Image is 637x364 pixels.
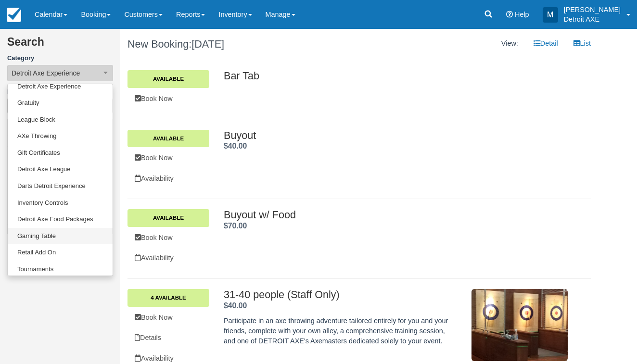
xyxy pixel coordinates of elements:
a: Gift Certificates [8,145,113,162]
h1: New Booking: [127,38,352,50]
a: League Block [8,112,113,128]
a: Book Now [127,148,209,168]
strong: Price: $70 [224,222,247,230]
h2: 31-40 people (Staff Only) [224,289,453,301]
a: Detail [526,34,565,53]
div: M [543,7,558,23]
a: Book Now [127,89,209,109]
strong: Price: $40 [224,301,247,310]
span: $70.00 [224,222,247,230]
img: M5-2 [471,289,568,361]
li: View: [494,34,525,53]
a: Inventory Controls [8,195,113,212]
label: Category [7,54,113,63]
a: Darts Detroit Experience [8,178,113,195]
a: Available [127,130,209,147]
a: List [566,34,598,53]
a: Retail Add On [8,244,113,261]
h2: Search [7,36,113,54]
h2: Buyout w/ Food [224,209,568,221]
a: Gratuity [8,95,113,112]
h2: Bar Tab [224,70,568,82]
a: Book Now [127,228,209,248]
p: Participate in an axe throwing adventure tailored entirely for you and your friends, complete wit... [224,316,453,346]
p: [PERSON_NAME] [564,5,621,14]
button: Detroit Axe Experience [7,65,113,81]
span: [DATE] [191,38,224,50]
a: AXe Throwing [8,128,113,145]
a: Gaming Table [8,228,113,245]
a: Tournaments [8,261,113,278]
span: $40.00 [224,301,247,310]
a: Details [127,328,209,348]
span: Help [515,11,529,18]
a: Detroit Axe Food Packages [8,211,113,228]
a: Availability [127,248,209,268]
a: Detroit Axe Experience [8,78,113,95]
a: Available [127,209,209,226]
strong: Price: $40 [224,142,247,150]
h2: Buyout [224,130,568,141]
i: Help [506,11,513,18]
span: Detroit Axe Experience [12,68,80,78]
a: Book Now [127,308,209,327]
a: 4 Available [127,289,209,306]
img: checkfront-main-nav-mini-logo.png [7,8,21,22]
p: Detroit AXE [564,14,621,24]
span: $40.00 [224,142,247,150]
a: Availability [127,169,209,188]
a: Available [127,70,209,88]
a: Detroit Axe League [8,161,113,178]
